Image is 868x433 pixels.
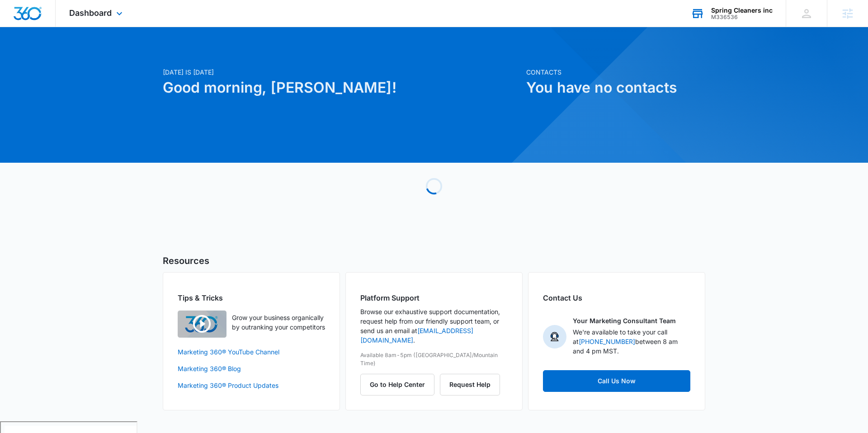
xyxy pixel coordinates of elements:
[543,325,566,348] img: Your Marketing Consultant Team
[543,370,690,392] a: Call Us Now
[360,374,434,395] button: Go to Help Center
[573,327,690,356] p: We're available to take your call at between 8 am and 4 pm MST.
[90,52,97,60] img: tab_keywords_by_traffic_grey.svg
[711,14,773,20] div: account id
[178,381,325,390] a: Marketing 360® Product Updates
[178,347,325,357] a: Marketing 360® YouTube Channel
[573,316,676,325] p: Your Marketing Consultant Team
[526,77,705,99] h1: You have no contacts
[69,8,112,18] span: Dashboard
[34,53,81,59] div: Domain Overview
[360,351,508,367] p: Available 8am-5pm ([GEOGRAPHIC_DATA]/Mountain Time)
[24,52,32,60] img: tab_domain_overview_orange.svg
[14,24,22,31] img: website_grey.svg
[232,313,325,332] p: Grow your business organically by outranking your competitors
[360,307,508,345] p: Browse our exhaustive support documentation, request help from our friendly support team, or send...
[526,67,705,77] p: Contacts
[711,7,773,14] div: account name
[163,67,521,77] p: [DATE] is [DATE]
[14,14,22,22] img: logo_orange.svg
[178,311,226,338] img: Quick Overview Video
[440,374,500,395] button: Request Help
[24,24,99,31] div: Domain: [DOMAIN_NAME]
[543,292,690,303] h2: Contact Us
[440,381,500,388] a: Request Help
[163,254,705,268] h5: Resources
[360,381,440,388] a: Go to Help Center
[100,53,152,59] div: Keywords by Traffic
[579,338,635,345] a: [PHONE_NUMBER]
[360,292,508,303] h2: Platform Support
[163,77,521,99] h1: Good morning, [PERSON_NAME]!
[25,14,44,22] div: v 4.0.25
[178,292,325,303] h2: Tips & Tricks
[178,364,325,373] a: Marketing 360® Blog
